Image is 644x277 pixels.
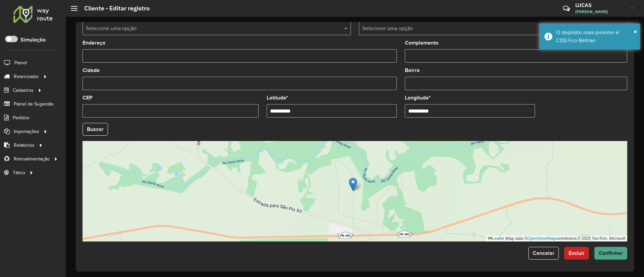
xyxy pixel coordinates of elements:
span: Painel [14,59,27,66]
button: Close [634,26,637,37]
label: Complemento [405,39,438,47]
a: OpenStreetMap [527,236,556,241]
span: Confirmar [599,250,623,256]
button: Excluir [564,247,589,260]
div: Map data © contributors,© 2025 TomTom, Microsoft [486,236,627,241]
label: Cidade [83,66,100,74]
div: O depósito mais próximo é: CDD Fco Beltrao [556,28,635,45]
span: × [634,28,637,35]
h3: LUCAS [575,2,626,8]
span: Cancelar [533,250,554,256]
span: Retroalimentação [14,155,50,162]
span: Relatórios [14,142,35,149]
label: Latitude [267,94,288,102]
label: Simulação [20,36,46,44]
span: Pedidos [13,114,30,121]
img: Marker [349,178,357,191]
span: Cadastros [13,87,34,94]
label: Endereço [83,39,105,47]
h2: Cliente - Editar registro [77,5,150,12]
label: CEP [83,94,93,102]
span: Tático [13,169,25,176]
label: Longitude [405,94,431,102]
button: Buscar [83,123,108,136]
span: Painel de Sugestão [14,100,54,108]
span: Excluir [569,250,585,256]
label: Bairro [405,66,420,74]
span: Importações [14,128,39,135]
a: Leaflet [488,236,504,241]
span: Roteirizador [14,73,39,80]
span: [PERSON_NAME] [575,9,626,15]
button: Cancelar [528,247,559,260]
button: Confirmar [594,247,627,260]
span: | [505,236,506,241]
a: Contato Rápido [559,1,574,16]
